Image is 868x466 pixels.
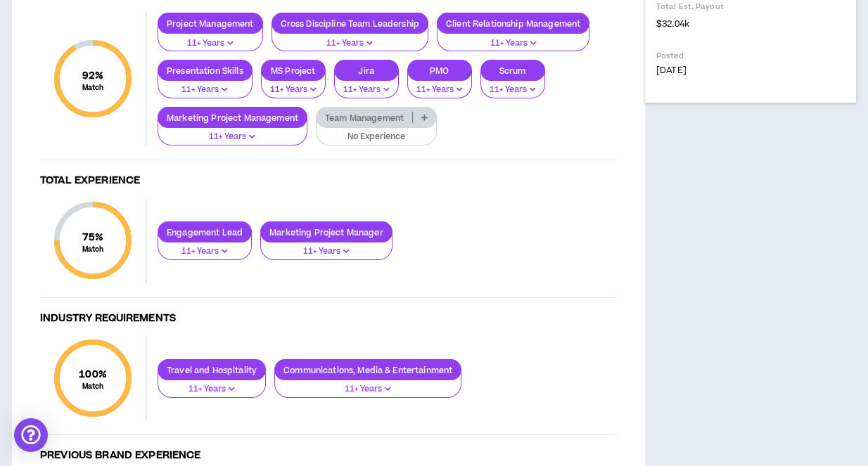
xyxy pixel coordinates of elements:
[82,68,104,83] span: 92 %
[158,233,252,260] button: 11+ Years
[480,72,545,98] button: 11+ Years
[167,131,298,143] p: 11+ Years
[82,230,104,245] span: 75 %
[408,65,471,76] p: PMO
[272,18,428,29] p: Cross Discipline Team Leadership
[316,119,437,145] button: No Experience
[261,227,392,238] p: Marketing Project Manager
[261,72,326,98] button: 11+ Years
[40,174,617,188] h4: Total Experience
[79,382,107,391] small: Match
[656,51,845,61] p: Posted
[82,83,104,93] small: Match
[490,84,536,96] p: 11+ Years
[270,84,317,96] p: 11+ Years
[14,418,48,452] div: Open Intercom Messenger
[158,371,266,398] button: 11+ Years
[167,84,243,96] p: 11+ Years
[274,371,461,398] button: 11+ Years
[269,245,383,258] p: 11+ Years
[82,245,104,254] small: Match
[167,37,254,50] p: 11+ Years
[343,84,390,96] p: 11+ Years
[407,72,472,98] button: 11+ Years
[158,227,251,238] p: Engagement Lead
[158,25,263,52] button: 11+ Years
[272,25,428,52] button: 11+ Years
[158,65,252,76] p: Presentation Skills
[79,367,107,382] span: 100 %
[325,131,428,143] p: No Experience
[260,233,392,260] button: 11+ Years
[158,18,262,29] p: Project Management
[446,37,580,50] p: 11+ Years
[317,112,412,123] p: Team Management
[40,312,617,325] h4: Industry Requirements
[481,65,544,76] p: Scrum
[334,72,399,98] button: 11+ Years
[167,383,257,396] p: 11+ Years
[262,65,325,76] p: MS Project
[416,84,463,96] p: 11+ Years
[158,72,253,98] button: 11+ Years
[275,365,461,375] p: Communications, Media & Entertainment
[438,18,589,29] p: Client Relationship Management
[656,15,689,32] span: $32.04k
[40,449,617,462] h4: Previous Brand Experience
[158,365,265,375] p: Travel and Hospitality
[158,119,307,145] button: 11+ Years
[158,112,307,123] p: Marketing Project Management
[283,383,452,396] p: 11+ Years
[335,65,398,76] p: Jira
[167,245,243,258] p: 11+ Years
[437,25,589,52] button: 11+ Years
[281,37,419,50] p: 11+ Years
[656,64,845,77] p: [DATE]
[656,1,845,12] p: Total Est. Payout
